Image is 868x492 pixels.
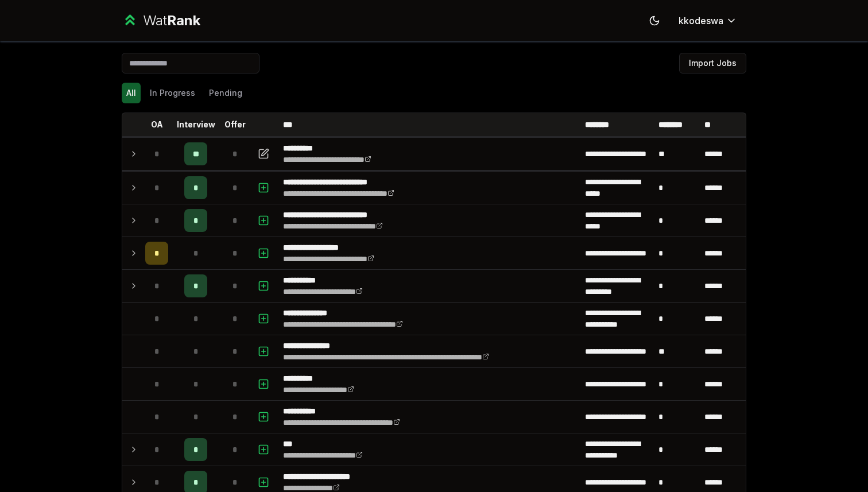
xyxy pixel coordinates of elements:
p: Interview [177,119,215,130]
button: kkodeswa [669,10,746,31]
button: All [122,83,141,103]
p: Offer [224,119,246,130]
button: Import Jobs [679,53,746,73]
a: WatRank [122,11,200,30]
button: Pending [204,83,247,103]
p: OA [151,119,163,130]
span: kkodeswa [679,14,723,28]
div: Wat [143,11,200,30]
span: Rank [167,12,200,29]
button: In Progress [145,83,200,103]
